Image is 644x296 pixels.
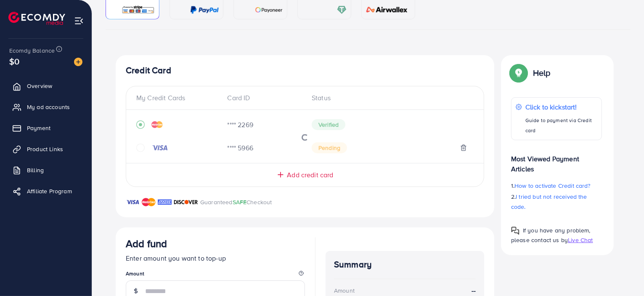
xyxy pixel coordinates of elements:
span: I tried but not received the code. [511,192,587,211]
p: Guaranteed Checkout [200,197,272,207]
p: Enter amount you want to top-up [126,253,305,263]
p: Most Viewed Payment Articles [511,147,602,174]
span: SAFE [233,198,247,206]
span: How to activate Credit card? [514,181,590,190]
img: image [74,58,82,66]
p: 1. [511,181,602,191]
img: Popup guide [511,65,526,80]
h4: Summary [334,259,476,270]
span: Ecomdy Balance [9,46,55,55]
img: menu [74,16,84,26]
span: Add credit card [287,170,333,180]
span: Affiliate Program [27,187,72,195]
img: brand [174,197,198,207]
img: Popup guide [511,227,519,235]
iframe: Chat [608,258,638,290]
p: Click to kickstart! [525,102,597,112]
a: My ad accounts [6,99,85,115]
div: My Credit Cards [136,93,221,103]
a: Affiliate Program [6,183,85,200]
span: Billing [27,166,44,174]
h4: Credit Card [126,65,484,76]
img: card [190,5,219,15]
span: Overview [27,82,52,90]
img: card [122,5,155,15]
p: 2. [511,192,602,212]
div: Card ID [221,93,305,103]
a: Product Links [6,141,85,157]
img: brand [142,197,156,207]
h3: Add fund [126,237,167,250]
a: Billing [6,162,85,179]
a: Overview [6,77,85,94]
span: Payment [27,124,50,132]
img: card [337,5,347,15]
div: Amount [334,286,355,295]
img: brand [126,197,140,207]
legend: Amount [126,270,305,280]
span: My ad accounts [27,103,70,111]
strong: -- [472,286,476,296]
div: Status [305,93,474,103]
img: brand [158,197,172,207]
p: Help [533,68,551,78]
span: Product Links [27,145,63,153]
img: card [255,5,283,15]
span: Live Chat [568,236,593,244]
img: logo [8,12,65,25]
span: $0 [9,55,19,67]
a: Payment [6,120,85,136]
p: Guide to payment via Credit card [525,115,597,136]
img: card [363,5,411,15]
span: If you have any problem, please contact us by [511,226,591,244]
